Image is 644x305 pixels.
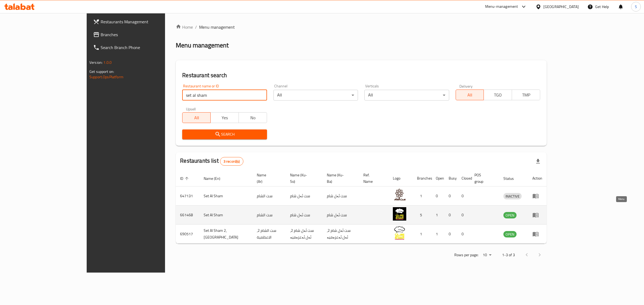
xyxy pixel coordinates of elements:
[543,4,579,10] div: [GEOGRAPHIC_DATA]
[89,73,123,80] a: Support.OpsPlatform
[363,172,382,185] span: Ref. Name
[503,231,517,237] div: OPEN
[512,90,540,100] button: TMP
[327,172,353,185] span: Name (Ku-Ba)
[199,225,253,244] td: Set Al Sham 2, [GEOGRAPHIC_DATA]
[323,187,359,206] td: ست ئەل شام
[413,187,431,206] td: 1
[532,231,542,237] div: Menu
[89,59,103,66] span: Version:
[514,91,538,99] span: TMP
[444,187,457,206] td: 0
[431,225,444,244] td: 1
[323,225,359,244] td: ست ئەل شام 2، ئەل ئەعزەمیە
[220,157,243,166] div: Total records count
[413,206,431,225] td: 5
[485,3,518,10] div: Menu-management
[182,112,211,123] button: All
[484,90,512,100] button: TGO
[393,226,406,240] img: Set Al Sham 2, Aladhamiya
[431,187,444,206] td: 0
[457,170,470,187] th: Closed
[241,114,265,122] span: No
[444,206,457,225] td: 0
[413,225,431,244] td: 1
[532,193,542,199] div: Menu
[199,24,235,30] span: Menu management
[101,31,190,38] span: Branches
[186,107,196,111] label: Upsell
[457,206,470,225] td: 0
[481,251,493,259] div: Rows per page:
[323,206,359,225] td: ست ئەل شام
[503,193,522,199] span: INACTIVE
[176,24,547,30] nav: breadcrumb
[101,18,190,25] span: Restaurants Management
[503,212,517,218] span: OPEN
[431,170,444,187] th: Open
[528,170,547,187] th: Action
[502,252,515,258] p: 1-3 of 3
[474,172,493,185] span: POS group
[101,44,190,51] span: Search Branch Phone
[257,172,279,185] span: Name (Ar)
[459,84,473,88] label: Delivery
[199,187,253,206] td: Set Al Sham
[253,187,286,206] td: ست الشام
[444,170,457,187] th: Busy
[503,212,517,218] div: OPEN
[503,175,521,182] span: Status
[176,41,229,50] h2: Menu management
[456,90,484,100] button: All
[199,206,253,225] td: Set Al Sham
[393,188,406,202] img: Set Al Sham
[457,225,470,244] td: 0
[458,91,482,99] span: All
[210,112,239,123] button: Yes
[286,187,323,206] td: ست ئەل شام
[204,175,227,182] span: Name (En)
[532,155,544,168] div: Export file
[389,170,413,187] th: Logo
[180,157,243,166] h2: Restaurants list
[444,225,457,244] td: 0
[253,225,286,244] td: ست الشام 2، الاعظمية
[239,112,267,123] button: No
[431,206,444,225] td: 1
[195,24,197,30] li: /
[213,114,237,122] span: Yes
[182,71,540,79] h2: Restaurant search
[89,28,194,41] a: Branches
[182,90,267,101] input: Search for restaurant name or ID..
[457,187,470,206] td: 0
[186,131,262,138] span: Search
[89,41,194,54] a: Search Branch Phone
[413,170,431,187] th: Branches
[364,90,449,101] div: All
[220,159,243,164] span: 3 record(s)
[103,59,112,66] span: 1.0.0
[89,15,194,28] a: Restaurants Management
[635,4,637,10] span: S
[286,206,323,225] td: ست ئەل شام
[253,206,286,225] td: ست الشام
[182,129,267,139] button: Search
[273,90,358,101] div: All
[89,68,114,75] span: Get support on:
[180,175,190,182] span: ID
[454,252,478,258] p: Rows per page:
[486,91,510,99] span: TGO
[290,172,316,185] span: Name (Ku-So)
[176,170,547,244] table: enhanced table
[503,231,517,237] span: OPEN
[393,207,406,221] img: Set Al Sham
[286,225,323,244] td: ست ئەل شام 2، ئەل ئەعزەمیە
[185,114,208,122] span: All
